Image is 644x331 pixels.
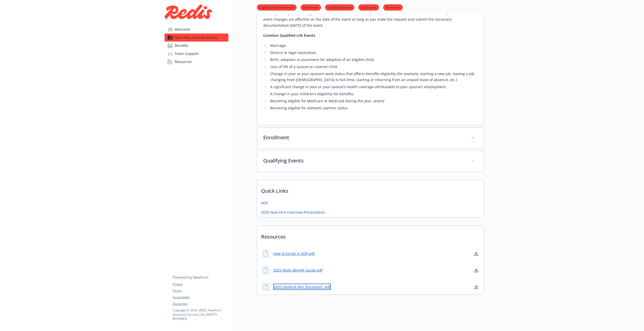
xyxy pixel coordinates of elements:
span: Team Support [175,50,199,58]
a: download document [473,267,479,273]
p: Quick Links [257,180,483,199]
a: 2025 Redis Benefit Guide.pdf [273,268,323,273]
a: Enrollment [301,5,321,10]
li: Becoming eligible for domestic partner status [269,105,477,111]
a: Welcome [165,25,228,34]
a: Disclaimer [173,302,228,306]
a: Eligibility and Enrollment [257,5,297,10]
span: Welcome [175,25,190,34]
a: Quick Links [358,5,379,10]
span: New Hire and Life Events [175,34,217,42]
li: Divorce or legal separation; [269,50,477,56]
span: Resources [175,58,192,66]
li: A change in your children’s eligibility for benefits; [269,91,477,97]
li: Loss of life of a spouse or covered child; [269,64,477,70]
li: Marriage; [269,43,477,49]
p: Copyright © 2024 - 2025 , Newfront Insurance Services, ALL RIGHTS RESERVED [173,308,228,321]
a: 2025 General FAQ Document .pdf [273,284,331,290]
a: Accessibility [173,295,228,300]
li: Birth, adoption or placement for adoption of an eligible child; [269,57,477,63]
a: Resources [383,5,403,10]
a: Privacy [173,282,228,286]
div: Qualifying Events [257,151,483,172]
a: Terms [173,288,228,293]
a: download document [473,284,479,290]
a: Qualifying Events [325,5,354,10]
a: 2025 New Hire Overview Presentation [261,210,325,215]
p: In most cases, you may only make changes to your benefits during Open Enrollment. However, if you... [263,4,477,28]
span: Benefits [175,42,188,50]
a: Benefits [165,42,228,50]
div: Enrollment [257,128,483,148]
p: Resources [257,226,483,245]
a: How to Enroll in ADP.pdf [273,251,315,256]
p: Enrollment [263,134,465,141]
a: New Hire and Life Events [165,34,228,42]
li: A significant change in your or your spouse’s health coverage attributable to your spouse’s emplo... [269,84,477,90]
a: Team Support [165,50,228,58]
a: ADP [261,200,268,206]
p: Qualifying Events [263,157,465,164]
a: download document [473,251,479,257]
strong: Common Qualified Life Events [263,33,315,38]
a: Resources [165,58,228,66]
li: Becoming eligible for Medicare or Medicaid during the year; and/or [269,98,477,104]
li: Change in your or your spouse’s work status that affects benefits eligibility (for example, start... [269,71,477,83]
